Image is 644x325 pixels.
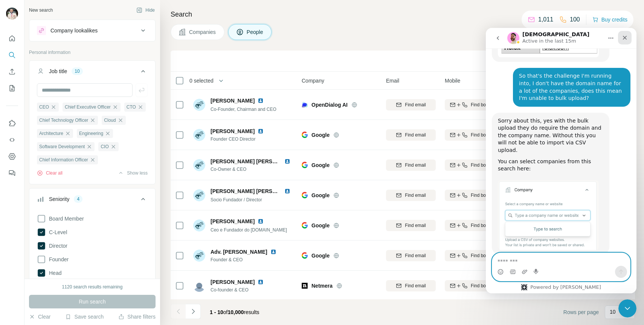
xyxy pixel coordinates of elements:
div: 4 [74,196,82,202]
span: of [223,309,228,315]
span: Find email [405,192,426,199]
div: 10 [72,68,82,75]
span: Director [46,242,67,250]
img: Avatar [193,280,205,292]
button: Find email [386,129,436,141]
button: Share filters [118,313,156,320]
span: Find both [471,162,490,169]
img: Avatar [193,159,205,171]
span: Ceo e Fundador do [DOMAIN_NAME] [211,227,287,233]
span: results [210,309,259,315]
button: Save search [65,313,104,320]
span: [PERSON_NAME] [211,218,255,225]
img: Logo of Google [302,162,308,168]
span: Rows per page [563,308,599,316]
span: Find email [405,132,426,138]
button: Clear all [37,170,63,176]
span: Companies [189,28,217,36]
span: 1 - 10 [210,309,223,315]
span: Email [386,77,399,84]
img: Logo of OpenDialog AI [302,102,308,108]
div: Company lookalikes [50,27,98,34]
button: Find email [386,159,436,171]
span: Chief Information Officer [39,156,88,163]
span: [PERSON_NAME] [211,97,255,104]
button: Find both [445,190,494,201]
span: Find email [405,252,426,259]
span: Co-Founder, Chairman and CEO [211,107,276,112]
button: Feedback [6,166,18,180]
button: Navigate to next page [186,304,201,319]
button: Clear [29,313,50,320]
img: Logo of Google [302,132,308,138]
p: Personal information [29,49,156,56]
button: Find both [445,280,494,291]
iframe: Intercom live chat [486,28,636,293]
button: Enrich CSV [6,65,18,78]
span: [PERSON_NAME] [PERSON_NAME] [211,188,301,194]
span: Find email [405,101,426,108]
span: [PERSON_NAME] [PERSON_NAME] PharmD [211,158,322,164]
span: Find email [405,162,426,169]
span: Architecture [39,130,63,137]
div: New search [29,7,53,14]
p: 10 [610,308,616,316]
span: 10,000 [228,309,244,315]
span: Adv. [PERSON_NAME] [211,248,267,256]
span: Google [311,192,330,199]
span: Find email [405,282,426,289]
button: Find email [386,99,436,110]
span: [PERSON_NAME] [211,278,255,286]
span: Google [311,161,330,169]
span: 0 selected [189,77,214,84]
iframe: Intercom live chat [618,299,636,317]
span: Mobile [445,77,460,84]
span: Founder [46,256,69,263]
img: Logo of Netmera [302,283,308,289]
img: Logo of Google [302,192,308,198]
span: Co-Owner & CEO [211,166,293,173]
button: Use Surfe on LinkedIn [6,117,18,130]
img: LinkedIn logo [284,158,290,164]
span: [PERSON_NAME] [211,127,255,135]
img: LinkedIn logo [258,218,264,224]
button: Use Surfe API [6,133,18,147]
button: Find email [386,190,436,201]
button: Hide [131,5,160,16]
span: Board Member [46,215,84,222]
button: Find email [386,280,436,291]
span: Find both [471,132,490,138]
span: OpenDialog AI [311,101,348,109]
span: Chief Executive Officer [65,104,111,110]
span: Head [46,269,61,277]
img: LinkedIn logo [284,188,290,194]
span: Co-founder & CEO [211,287,267,293]
span: Google [311,222,330,229]
div: Job title [49,67,67,75]
button: Quick start [6,32,18,45]
span: Find both [471,192,490,199]
button: Buy credits [592,14,627,25]
img: Avatar [193,250,205,262]
p: 1,011 [538,15,553,24]
button: Find both [445,220,494,231]
button: Seniority4 [29,190,155,211]
img: Avatar [193,189,205,201]
button: Find both [445,250,494,261]
div: 1120 search results remaining [62,284,123,290]
img: LinkedIn logo [258,279,264,285]
span: Find email [405,222,426,229]
img: Logo of Google [302,252,308,258]
span: CIO [101,143,108,150]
